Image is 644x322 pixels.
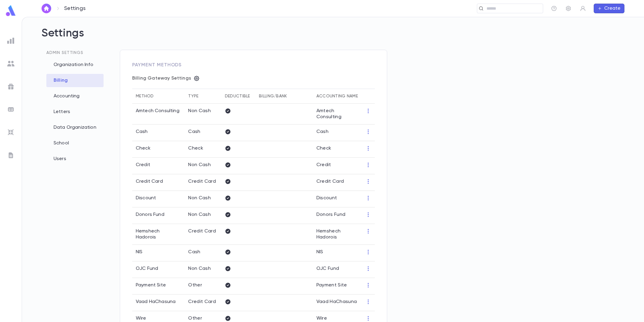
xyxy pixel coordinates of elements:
p: Donors Fund [136,212,164,218]
td: Other [185,278,221,295]
td: Payment Site [313,278,362,295]
span: Admin Settings [46,51,83,55]
td: Cash [313,125,362,141]
th: Deductible [221,89,255,104]
td: OJC Fund [313,261,362,278]
button: Create [594,4,624,13]
img: reports_grey.c525e4749d1bce6a11f5fe2a8de1b229.svg [7,37,14,44]
p: Credit Card [136,178,163,185]
div: School [46,137,104,150]
p: Discount [136,195,156,201]
td: Donors Fund [313,207,362,224]
td: Amtech Consulting [313,104,362,125]
span: Payment Methods [132,63,182,68]
img: letters_grey.7941b92b52307dd3b8a917253454ce1c.svg [7,152,14,159]
p: Amtech Consulting [136,108,179,114]
th: Billing/Bank [255,89,313,104]
th: Accounting Name [313,89,362,104]
p: Hemshech Hadorois [136,228,181,240]
td: Credit Card [185,295,221,311]
p: Wire [136,315,146,321]
p: Settings [64,5,86,12]
td: Credit Card [185,174,221,191]
p: Cash [136,129,148,135]
p: Billing Gateway Settings [132,75,191,81]
img: students_grey.60c7aba0da46da39d6d829b817ac14fc.svg [7,60,14,67]
p: Vaad HaChasuna [136,299,176,305]
img: batches_grey.339ca447c9d9533ef1741baa751efc33.svg [7,106,14,113]
td: Non Cash [185,158,221,174]
img: home_white.a664292cf8c1dea59945f0da9f25487c.svg [43,6,50,11]
p: Check [136,145,151,151]
p: Payment Site [136,282,166,288]
td: Check [185,141,221,158]
img: logo [5,5,17,17]
img: imports_grey.530a8a0e642e233f2baf0ef88e8c9fcb.svg [7,129,14,136]
td: Vaad HaChasuna [313,295,362,311]
td: Check [313,141,362,158]
td: Cash [185,125,221,141]
td: Non Cash [185,261,221,278]
td: Discount [313,191,362,207]
td: Hemshech Hadorois [313,224,362,245]
p: Credit [136,162,150,168]
td: Non Cash [185,191,221,207]
div: Organization Info [46,58,104,71]
div: Data Organization [46,121,104,134]
th: Type [185,89,221,104]
img: campaigns_grey.99e729a5f7ee94e3726e6486bddda8f1.svg [7,83,14,90]
td: Credit Card [313,174,362,191]
td: Non Cash [185,104,221,125]
td: Cash [185,245,221,261]
p: OJC Fund [136,266,158,272]
div: Accounting [46,90,104,103]
div: Users [46,152,104,166]
td: Credit [313,158,362,174]
th: Method [132,89,185,104]
div: Letters [46,105,104,118]
td: Credit Card [185,224,221,245]
h2: Settings [42,27,624,50]
td: NIS [313,245,362,261]
td: Non Cash [185,207,221,224]
div: Billing [46,74,104,87]
p: NIS [136,249,142,255]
